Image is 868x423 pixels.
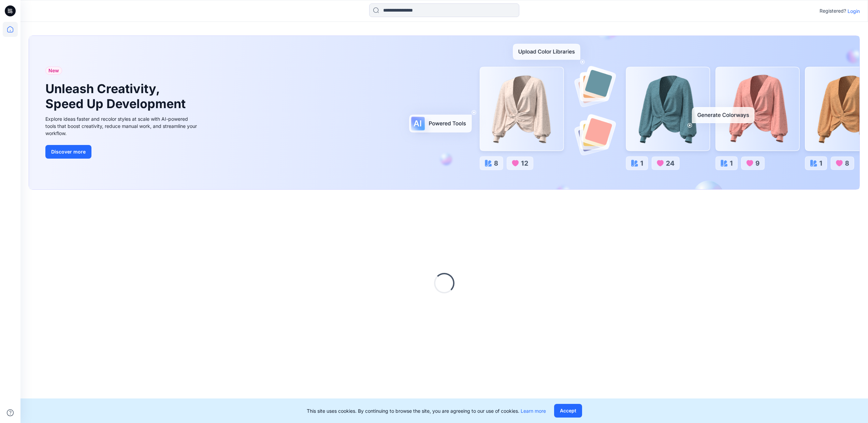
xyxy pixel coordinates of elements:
[45,115,199,137] div: Explore ideas faster and recolor styles at scale with AI-powered tools that boost creativity, red...
[48,67,59,75] span: New
[307,407,546,414] p: This site uses cookies. By continuing to browse the site, you are agreeing to our use of cookies.
[848,8,860,15] p: Login
[820,7,846,15] p: Registered?
[45,145,91,159] button: Discover more
[521,408,546,414] a: Learn more
[554,404,582,418] button: Accept
[45,82,189,111] h1: Unleash Creativity, Speed Up Development
[45,145,199,159] a: Discover more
